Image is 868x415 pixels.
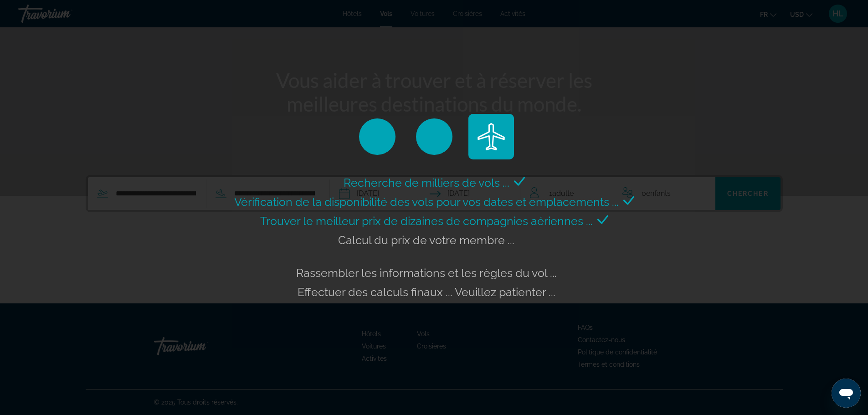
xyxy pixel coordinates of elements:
span: Rassembler les informations et les règles du vol ... [296,266,557,280]
span: Trouver le meilleur prix de dizaines de compagnies aériennes ... [260,214,593,228]
span: Effectuer des calculs finaux ... Veuillez patienter ... [298,285,555,299]
iframe: Bouton de lancement de la fenêtre de messagerie [832,379,861,408]
span: Recherche de milliers de vols ... [344,176,509,190]
span: Vérification de la disponibilité des vols pour vos dates et emplacements ... [234,195,619,209]
span: Calcul du prix de votre membre ... [338,233,514,247]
